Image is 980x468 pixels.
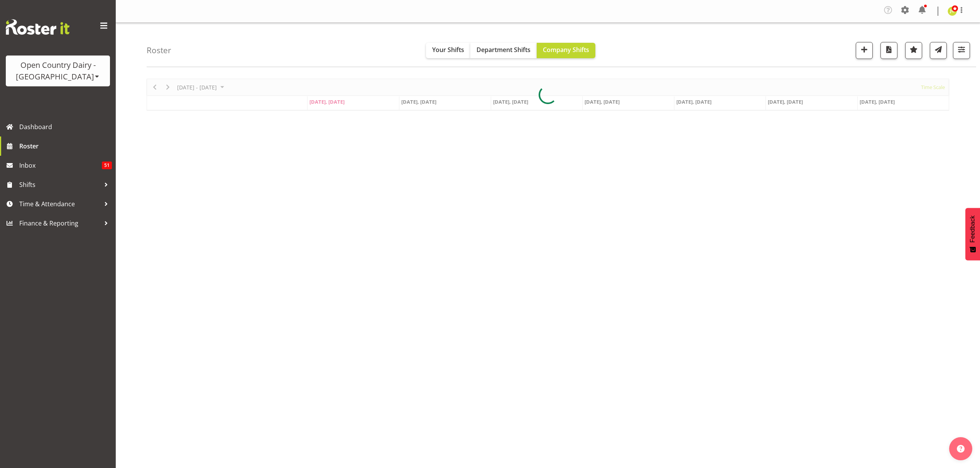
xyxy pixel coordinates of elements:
[19,160,102,171] span: Inbox
[856,42,873,59] button: Add a new shift
[432,45,464,54] span: Your Shifts
[905,42,922,59] button: Highlight an important date within the roster.
[19,198,100,210] span: Time & Attendance
[537,43,595,58] button: Company Shifts
[147,46,171,55] h4: Roster
[19,179,100,190] span: Shifts
[19,121,112,133] span: Dashboard
[965,208,980,260] button: Feedback - Show survey
[470,43,537,58] button: Department Shifts
[957,445,965,453] img: help-xxl-2.png
[476,45,531,54] span: Department Shifts
[930,42,947,59] button: Send a list of all shifts for the selected filtered period to all rostered employees.
[426,43,470,58] button: Your Shifts
[948,7,957,16] img: jessica-greenwood7429.jpg
[14,59,102,82] div: Open Country Dairy - [GEOGRAPHIC_DATA]
[880,42,897,59] button: Download a PDF of the roster according to the set date range.
[969,215,976,242] span: Feedback
[953,42,970,59] button: Filter Shifts
[102,162,112,169] span: 51
[19,217,100,229] span: Finance & Reporting
[543,45,589,54] span: Company Shifts
[6,19,69,35] img: Rosterit website logo
[19,140,112,152] span: Roster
